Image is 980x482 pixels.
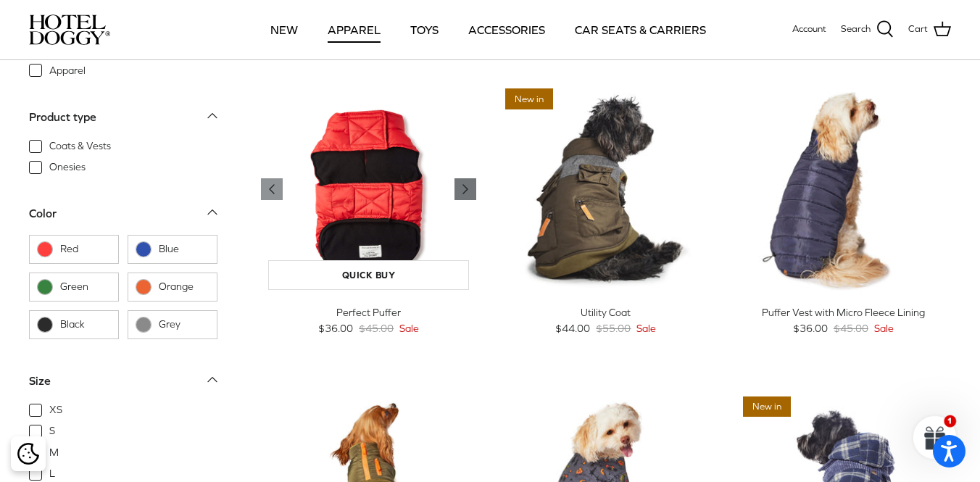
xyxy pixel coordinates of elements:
span: $45.00 [834,320,868,336]
img: Cookie policy [17,443,39,465]
div: Puffer Vest with Micro Fleece Lining [736,304,951,320]
a: TOYS [397,5,452,54]
div: Color [29,204,57,223]
span: L [49,467,55,481]
div: Primary navigation [215,5,760,54]
a: Account [792,22,826,37]
span: Search [841,22,871,37]
a: NEW [257,5,311,54]
span: Blue [159,242,209,257]
span: 20% off [268,396,320,417]
a: Previous [454,178,476,200]
span: New in [743,396,791,417]
div: Utility Coat [498,304,713,320]
span: Green [60,280,111,294]
a: Product type [29,106,217,138]
span: $36.00 [318,320,353,336]
span: $44.00 [555,320,590,336]
span: $55.00 [596,320,631,336]
a: Utility Coat $44.00 $55.00 Sale [498,304,713,337]
a: Puffer Vest with Micro Fleece Lining $36.00 $45.00 Sale [736,304,951,337]
span: Sale [399,320,419,336]
span: $45.00 [359,320,394,336]
span: Red [60,242,111,257]
a: Puffer Vest with Micro Fleece Lining [736,81,951,296]
a: Perfect Puffer [261,81,476,296]
a: ACCESSORIES [455,5,558,54]
span: S [49,424,55,439]
span: Onesies [49,160,86,175]
span: New in [505,88,553,109]
span: 15% off [505,396,557,417]
span: Sale [636,320,656,336]
span: XS [49,403,62,417]
span: Cart [908,22,928,37]
span: Account [792,23,826,34]
a: APPAREL [315,5,394,54]
a: Perfect Puffer $36.00 $45.00 Sale [261,304,476,337]
span: Grey [159,317,209,332]
span: M [49,446,59,460]
span: Orange [159,280,209,294]
span: $36.00 [793,320,828,336]
a: CAR SEATS & CARRIERS [562,5,719,54]
div: Size [29,372,51,391]
img: hoteldoggycom [29,14,110,45]
div: Product type [29,108,96,127]
a: Utility Coat [498,81,713,296]
div: Cookie policy [11,436,46,471]
a: Previous [261,178,283,200]
a: Color [29,202,217,235]
a: Size [29,370,217,402]
span: Sale [874,320,894,336]
a: Cart [908,20,951,39]
span: 20% off [268,88,320,109]
div: Perfect Puffer [261,304,476,320]
span: 20% off [743,88,794,109]
span: Coats & Vests [49,139,111,154]
span: Black [60,317,111,332]
a: Quick buy [268,260,469,290]
a: Search [841,20,894,39]
span: Apparel [49,64,86,78]
button: Cookie policy [15,441,41,467]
